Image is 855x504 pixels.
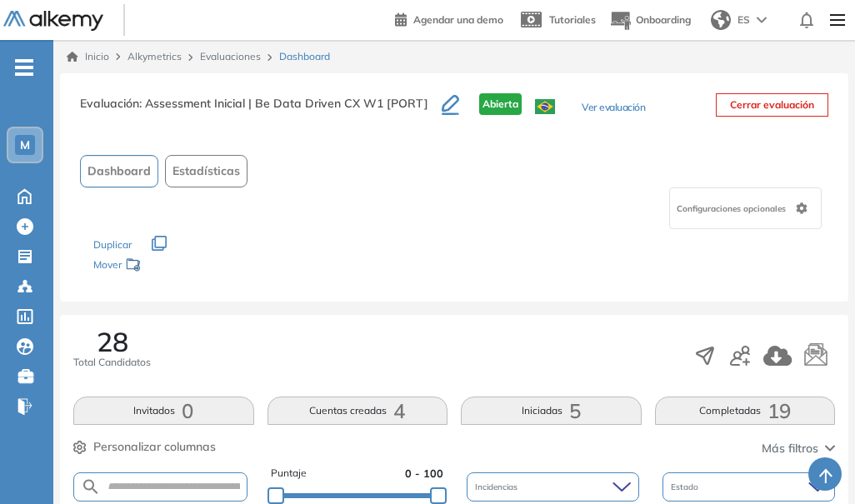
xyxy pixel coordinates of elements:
[475,481,521,493] span: Incidencias
[549,13,596,26] span: Tutoriales
[271,466,307,482] span: Puntaje
[80,155,158,187] button: Dashboard
[67,49,109,64] a: Inicio
[93,438,216,456] span: Personalizar columnas
[662,472,835,502] div: Estado
[93,251,260,282] div: Mover
[279,49,330,64] span: Dashboard
[823,3,852,37] img: Menu
[127,50,182,62] span: Alkymetrics
[636,13,691,26] span: Onboarding
[461,397,642,425] button: Iniciadas5
[757,17,767,23] img: arrow
[671,481,702,493] span: Estado
[669,187,822,229] div: Configuraciones opcionales
[165,155,247,187] button: Estadísticas
[81,477,101,497] img: SEARCH_ALT
[609,2,691,38] button: Onboarding
[762,440,835,457] button: Más filtros
[467,472,639,502] div: Incidencias
[413,13,503,26] span: Agendar una demo
[73,438,216,456] button: Personalizar columnas
[200,50,261,62] a: Evaluaciones
[15,66,33,69] i: -
[139,96,428,111] span: : Assessment Inicial | Be Data Driven CX W1 [PORT]
[93,238,132,251] span: Duplicar
[20,138,30,152] span: M
[655,397,836,425] button: Completadas19
[87,162,151,180] span: Dashboard
[73,397,254,425] button: Invitados0
[711,10,731,30] img: world
[3,11,103,32] img: Logo
[677,202,789,215] span: Configuraciones opcionales
[535,99,555,114] img: BRA
[267,397,448,425] button: Cuentas creadas4
[762,440,818,457] span: Más filtros
[97,328,128,355] span: 28
[172,162,240,180] span: Estadísticas
[582,100,645,117] button: Ver evaluación
[80,93,442,128] h3: Evaluación
[73,355,151,370] span: Total Candidatos
[395,8,503,28] a: Agendar una demo
[405,466,443,482] span: 0 - 100
[479,93,522,115] span: Abierta
[737,12,750,27] span: ES
[716,93,828,117] button: Cerrar evaluación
